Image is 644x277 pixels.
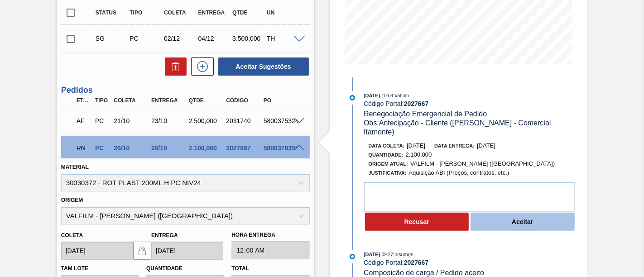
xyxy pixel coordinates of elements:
div: PO [261,97,302,104]
div: Sugestão Criada [93,35,130,42]
div: 26/10/2025 [111,144,152,152]
div: Excluir Sugestões [160,57,187,76]
label: Origem [61,197,83,203]
label: Total [231,265,249,272]
span: Data entrega: [434,143,475,148]
span: VALFILM - [PERSON_NAME] ([GEOGRAPHIC_DATA]) [410,160,555,167]
div: Qtde [230,10,267,16]
strong: 2027667 [404,259,429,266]
div: 5800370355 [261,144,302,152]
div: 2.500,000 [187,117,227,124]
div: Qtde [187,97,227,104]
span: : Valfilm [393,93,409,98]
div: 5800375324 [261,117,302,124]
div: Tipo [127,10,164,16]
span: Composicão de carga / Pedido aceito [364,269,484,277]
img: atual [350,254,355,259]
div: Status [93,10,130,16]
span: [DATE] [364,93,380,98]
div: TH [264,35,302,42]
span: [DATE] [477,142,495,149]
p: RN [77,144,90,152]
span: [DATE] [364,252,380,257]
div: Coleta [111,97,152,104]
div: Aceitar Sugestões [214,57,310,76]
div: 3.500,000 [230,35,267,42]
label: Entrega [151,232,178,239]
span: Renegociação Emergencial de Pedido [364,110,487,118]
span: Data coleta: [369,143,405,148]
div: 23/10/2025 [149,117,190,124]
button: Recusar [365,213,469,231]
label: Quantidade [146,265,183,272]
span: - 10:08 [380,93,393,98]
div: 04/12/2025 [196,35,233,42]
img: locked [137,245,148,256]
input: dd/mm/yyyy [151,242,223,260]
div: Entrega [149,97,190,104]
img: atual [350,95,355,100]
div: Em Renegociação [74,138,92,158]
div: UN [264,10,302,16]
div: 21/10/2025 [111,117,152,124]
div: Código [224,97,264,104]
span: Justificativa: [369,170,407,176]
div: 2.100,000 [187,144,227,152]
div: Coleta [162,10,199,16]
span: Origem Atual: [369,161,408,167]
div: Nova sugestão [187,57,214,76]
span: - 09:27 [380,252,393,257]
h3: Pedidos [61,86,310,95]
span: Obs: Antecipação - Cliente ([PERSON_NAME] - Comercial Itamonte) [364,119,553,136]
button: Aceitar Sugestões [218,57,309,76]
div: Tipo [93,97,111,104]
p: AF [77,117,90,124]
div: Pedido de Compra [93,117,111,124]
input: dd/mm/yyyy [61,242,133,260]
button: Aceitar [471,213,575,231]
span: Quantidade : [369,152,404,158]
div: Pedido de Compra [127,35,164,42]
span: Aquisição ABI (Preços, contratos, etc.) [409,169,509,176]
div: 02/12/2025 [162,35,199,42]
div: Código Portal: [364,100,579,107]
div: Pedido de Compra [93,144,111,152]
div: Entrega [196,10,233,16]
div: 2027667 [224,144,264,152]
span: [DATE] [407,142,425,149]
label: Tam lote [61,265,88,272]
span: : Insumos [393,252,413,257]
div: Etapa [74,97,92,104]
button: locked [133,242,151,260]
div: Aguardando Faturamento [74,111,92,131]
div: Código Portal: [364,259,579,266]
div: 2031740 [224,117,264,124]
strong: 2027667 [404,100,429,107]
div: 28/10/2025 [149,144,190,152]
label: Hora Entrega [231,229,309,242]
label: Material [61,164,89,170]
span: 2.100,000 [406,151,432,158]
label: Coleta [61,232,83,239]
